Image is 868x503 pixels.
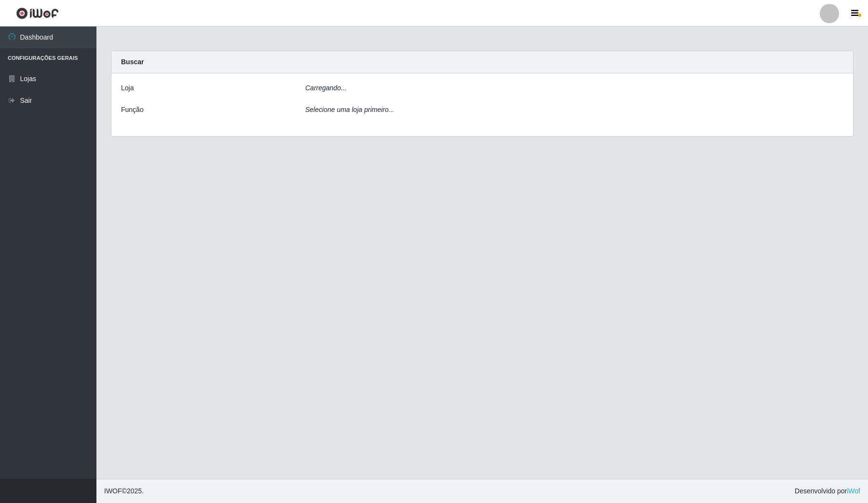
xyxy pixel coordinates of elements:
[104,486,144,496] span: © 2025 .
[305,84,347,92] i: Carregando...
[121,105,144,115] label: Função
[305,106,394,113] i: Selecione uma loja primeiro...
[121,83,134,93] label: Loja
[795,486,860,496] span: Desenvolvido por
[121,58,144,66] strong: Buscar
[847,487,860,495] a: iWof
[16,7,59,19] img: CoreUI Logo
[104,487,122,495] span: IWOF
